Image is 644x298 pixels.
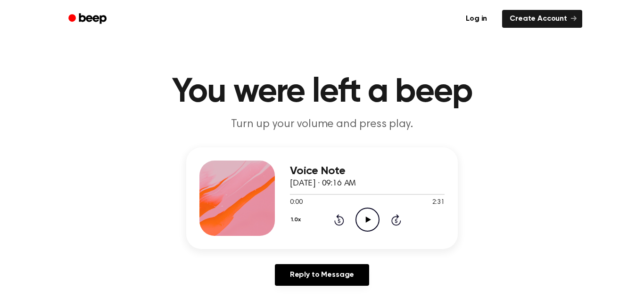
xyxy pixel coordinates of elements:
[290,179,356,188] span: [DATE] · 09:16 AM
[502,10,582,28] a: Create Account
[62,10,115,28] a: Beep
[456,8,496,30] a: Log in
[290,198,302,208] span: 0:00
[432,198,445,208] span: 2:31
[141,117,503,132] p: Turn up your volume and press play.
[290,165,445,177] h3: Voice Note
[275,264,369,286] a: Reply to Message
[290,212,304,228] button: 1.0x
[81,75,563,109] h1: You were left a beep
